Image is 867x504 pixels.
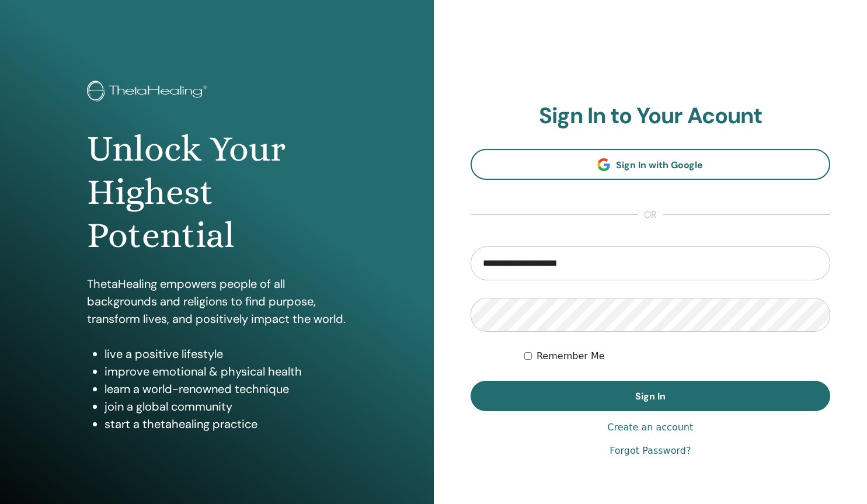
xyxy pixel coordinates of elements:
[105,415,347,433] li: start a thetahealing practice
[635,390,666,402] span: Sign In
[607,420,693,435] a: Create an account
[87,275,347,328] p: ThetaHealing empowers people of all backgrounds and religions to find purpose, transform lives, a...
[638,208,663,222] span: or
[105,363,347,380] li: improve emotional & physical health
[524,349,830,363] div: Keep me authenticated indefinitely or until I manually logout
[537,349,605,363] label: Remember Me
[105,380,347,398] li: learn a world-renowned technique
[105,398,347,415] li: join a global community
[471,381,831,411] button: Sign In
[105,345,347,363] li: live a positive lifestyle
[471,149,831,180] a: Sign In with Google
[87,127,347,258] h1: Unlock Your Highest Potential
[616,159,703,171] span: Sign In with Google
[610,444,691,458] a: Forgot Password?
[471,103,831,130] h2: Sign In to Your Acount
